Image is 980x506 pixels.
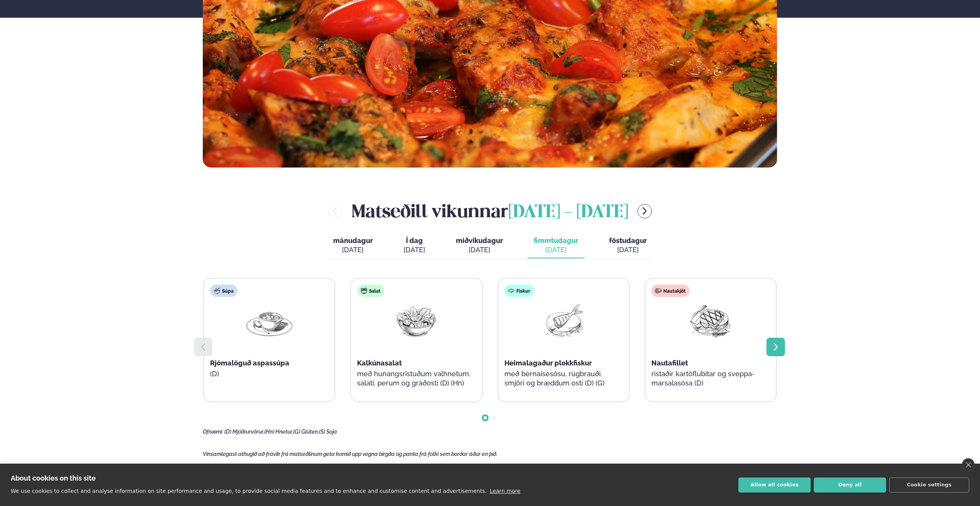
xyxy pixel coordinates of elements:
span: Í dag [404,236,425,245]
a: Learn more [490,488,521,494]
div: [DATE] [609,245,647,255]
img: fish.svg [508,288,514,294]
span: Nautafillet [651,359,688,367]
img: soup.svg [214,288,220,294]
div: Súpa [210,285,237,297]
span: (Hn) Hnetur, [264,429,293,435]
p: (D) [210,369,329,379]
div: [DATE] [534,245,578,255]
span: Vinsamlegast athugið að frávik frá matseðlinum geta komið upp vegna birgða og panta frá fólki sem... [203,451,498,457]
span: Go to slide 1 [484,416,487,419]
span: miðvikudagur [456,236,503,245]
button: Í dag [DATE] [397,233,431,258]
span: Go to slide 2 [493,416,496,419]
a: close [962,458,975,471]
button: menu-btn-left [328,204,342,218]
div: [DATE] [333,245,373,255]
div: [DATE] [404,245,425,255]
img: salad.svg [361,288,367,294]
strong: About cookies on this site [11,474,96,482]
img: beef.svg [655,288,661,294]
span: föstudagur [609,236,647,245]
span: (G) Glúten, [293,429,319,435]
button: Allow all cookies [738,478,811,493]
p: með bernaisesósu, rúgbrauði, smjöri og bræddum osti (D) (G) [504,369,623,388]
button: miðvikudagur [DATE] [450,233,509,258]
img: Salad.png [392,303,441,339]
h2: Matseðill vikunnar [352,198,628,223]
button: fimmtudagur [DATE] [528,233,584,258]
span: Ofnæmi: [203,429,223,435]
span: Kalkúnasalat [357,359,402,367]
p: ristaðir kartöflubitar og sveppa- marsalasósa (D) [651,369,770,388]
div: Salat [357,285,384,297]
span: (D) Mjólkurvörur, [224,429,264,435]
span: (S) Soja [319,429,337,435]
img: Beef-Meat.png [686,303,735,339]
p: með hunangsristuðum valhnetum, salati, perum og gráðosti (D) (Hn) [357,369,476,388]
button: menu-btn-right [638,204,652,218]
span: [DATE] - [DATE] [508,204,628,221]
button: mánudagur [DATE] [327,233,379,258]
span: Heimalagaður plokkfiskur [504,359,592,367]
button: Deny all [814,478,886,493]
img: Fish.png [539,303,588,339]
div: Nautakjöt [651,285,690,297]
span: mánudagur [333,236,373,245]
img: Soup.png [245,303,294,339]
button: Cookie settings [889,478,969,493]
button: föstudagur [DATE] [603,233,653,258]
div: Fiskur [504,285,534,297]
span: Rjómalöguð aspassúpa [210,359,289,367]
span: fimmtudagur [534,236,578,245]
div: [DATE] [456,245,503,255]
p: We use cookies to collect and analyse information on site performance and usage, to provide socia... [11,488,487,494]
